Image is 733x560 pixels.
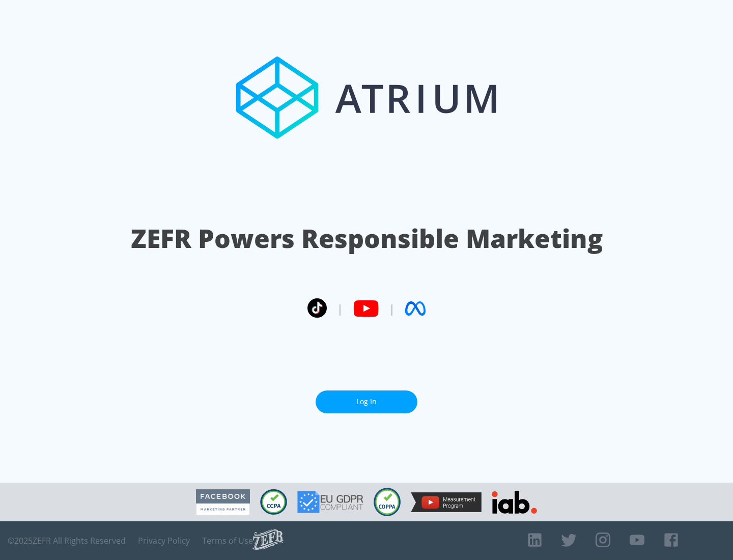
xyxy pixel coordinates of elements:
span: | [337,301,343,316]
img: CCPA Compliant [260,489,287,515]
img: Facebook Marketing Partner [196,489,250,515]
a: Terms of Use [202,536,253,546]
span: | [389,301,395,316]
a: Log In [316,390,417,413]
span: © 2025 ZEFR All Rights Reserved [8,536,126,546]
h1: ZEFR Powers Responsible Marketing [131,221,603,256]
img: YouTube Measurement Program [411,492,482,512]
a: Privacy Policy [138,536,190,546]
img: GDPR Compliant [297,491,363,513]
img: IAB [492,491,537,514]
img: COPPA Compliant [374,488,401,516]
